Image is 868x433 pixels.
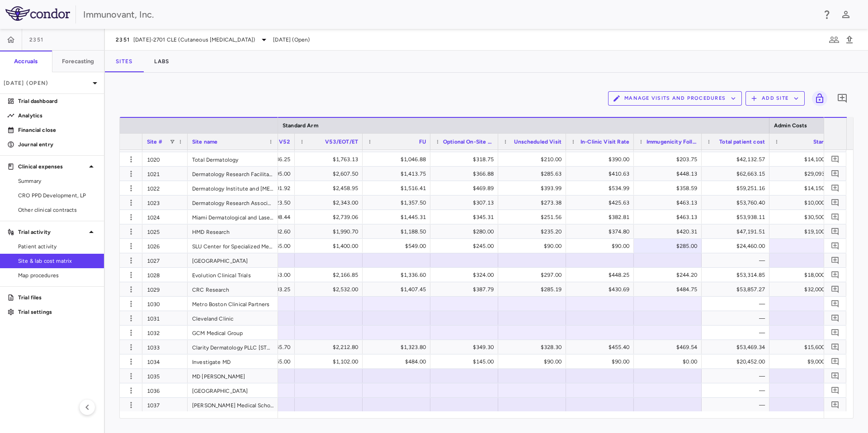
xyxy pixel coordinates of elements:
[778,152,833,167] div: $14,100.00
[18,271,97,279] span: Map procedures
[371,196,426,210] div: $1,357.50
[829,341,841,353] button: Add comment
[829,153,841,165] button: Add comment
[283,122,318,129] span: Standard Arm
[142,326,188,340] div: 1032
[710,253,765,268] div: —
[778,210,833,224] div: $30,500.00
[142,210,188,224] div: 1024
[188,196,278,210] div: Dermatology Research Associates - [PERSON_NAME] MD
[439,224,494,239] div: $280.00
[574,282,629,297] div: $430.69
[506,239,561,253] div: $90.00
[829,182,841,194] button: Add comment
[710,268,765,282] div: $53,314.85
[829,326,841,339] button: Add comment
[439,167,494,181] div: $366.88
[371,224,426,239] div: $1,188.50
[829,283,841,295] button: Add comment
[14,57,38,65] h6: Accruals
[5,6,70,21] img: logo-full-SnFGN8VE.png
[646,139,697,145] span: Immugenicity Follow Up Visit**
[514,139,561,145] span: Unscheduled Visit
[831,386,840,395] svg: Add comment
[439,210,494,224] div: $345.31
[710,311,765,326] div: —
[710,369,765,383] div: —
[188,253,278,267] div: [GEOGRAPHIC_DATA]
[439,354,494,369] div: $145.00
[142,340,188,354] div: 1033
[439,181,494,196] div: $469.89
[142,196,188,210] div: 1023
[580,139,629,145] span: In-Clinic Visit Rate
[835,91,850,106] button: Add comment
[778,196,833,210] div: $10,000.00
[18,293,97,302] p: Trial files
[642,340,697,354] div: $469.54
[831,213,840,221] svg: Add comment
[188,297,278,311] div: Metro Boston Clinical Partners
[778,354,833,369] div: $9,000.00
[829,370,841,382] button: Add comment
[303,167,358,181] div: $2,607.50
[371,152,426,167] div: $1,046.88
[574,224,629,239] div: $374.80
[439,196,494,210] div: $307.13
[642,224,697,239] div: $420.31
[142,224,188,238] div: 1025
[303,152,358,167] div: $1,763.13
[371,340,426,354] div: $1,323.80
[506,224,561,239] div: $235.20
[574,268,629,282] div: $448.25
[710,224,765,239] div: $47,191.51
[116,36,130,43] span: 2351
[303,282,358,297] div: $2,532.00
[642,167,697,181] div: $448.13
[188,152,278,166] div: Total Dermatology
[710,326,765,340] div: —
[506,152,561,167] div: $210.00
[831,314,840,322] svg: Add comment
[142,354,188,368] div: 1034
[18,257,97,265] span: Site & lab cost matrix
[29,36,43,43] span: 2351
[273,36,310,44] span: [DATE] (Open)
[188,398,278,412] div: [PERSON_NAME] Medical School Foundation Inc
[419,139,426,145] span: FU
[133,36,255,44] span: [DATE]-2701 CLE (Cutaneous [MEDICAL_DATA])
[831,372,840,380] svg: Add comment
[142,282,188,296] div: 1029
[143,51,180,72] button: Labs
[831,357,840,366] svg: Add comment
[642,152,697,167] div: $203.75
[18,163,86,171] p: Clinical expenses
[18,126,97,134] p: Financial close
[574,196,629,210] div: $425.63
[371,239,426,253] div: $549.00
[574,239,629,253] div: $90.00
[18,97,97,105] p: Trial dashboard
[774,122,807,129] span: Admin Costs
[188,326,278,340] div: GCM Medical Group
[303,224,358,239] div: $1,990.70
[829,254,841,266] button: Add comment
[719,139,765,145] span: Total patient cost
[18,242,97,251] span: Patient activity
[506,354,561,369] div: $90.00
[18,206,97,214] span: Other clinical contracts
[829,384,841,396] button: Add comment
[829,211,841,223] button: Add comment
[831,256,840,265] svg: Add comment
[303,239,358,253] div: $1,400.00
[710,340,765,354] div: $53,469.34
[808,91,827,106] span: You do not have permission to lock or unlock grids
[710,297,765,311] div: —
[831,227,840,236] svg: Add comment
[443,139,494,145] span: Optional On-Site Pre-Screening
[188,268,278,282] div: Evolution Clinical Trials
[829,269,841,281] button: Add comment
[574,152,629,167] div: $390.00
[506,167,561,181] div: $285.63
[506,181,561,196] div: $393.99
